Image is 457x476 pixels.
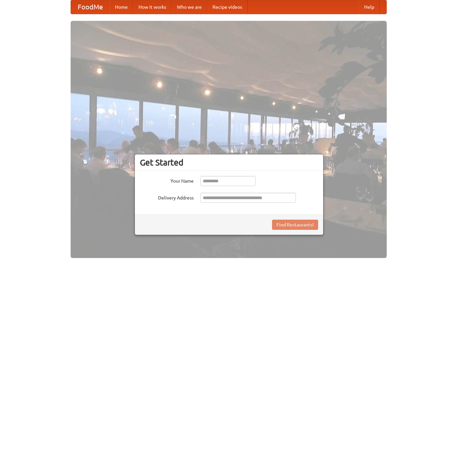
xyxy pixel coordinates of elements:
[172,0,207,14] a: Who we are
[207,0,247,14] a: Recipe videos
[110,0,133,14] a: Home
[71,0,110,14] a: FoodMe
[359,0,380,14] a: Help
[133,0,172,14] a: How it works
[140,176,194,184] label: Your Name
[272,220,318,230] button: Find Restaurants!
[140,193,194,201] label: Delivery Address
[140,157,318,168] h3: Get Started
